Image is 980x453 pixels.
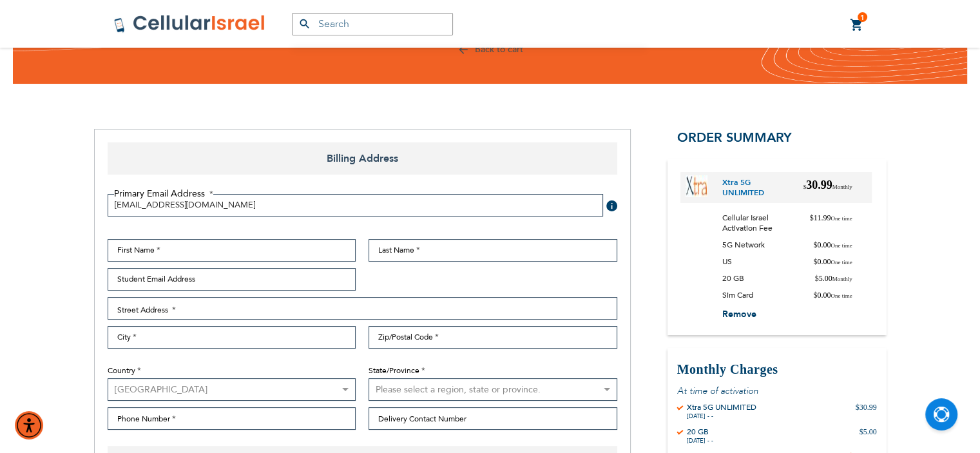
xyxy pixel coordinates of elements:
span: US [722,256,742,267]
span: Order Summary [677,129,792,146]
div: 20 GB [687,427,713,437]
span: $ [803,184,806,190]
span: 20 GB [722,273,754,284]
span: Monthly [832,276,852,282]
span: One time [831,242,852,249]
span: 11.99 [810,213,852,233]
span: Sim Card [722,290,763,300]
span: 5G Network [722,240,774,250]
div: $30.99 [856,402,877,420]
div: [DATE] - - [687,412,756,420]
span: $ [813,240,817,249]
p: At time of activation [677,385,877,397]
span: 1 [860,12,865,23]
div: [DATE] - - [687,437,713,445]
img: Cellular Israel [113,14,266,34]
div: $5.00 [860,427,877,445]
img: Xtra 5G UNLIMITED [686,175,707,197]
span: Remove [722,308,756,320]
a: 1 [850,17,864,33]
span: $ [813,257,817,266]
span: Billing Address [108,142,617,175]
span: 30.99 [803,177,852,198]
span: $ [814,274,818,283]
input: Search [292,13,453,35]
span: $ [813,291,817,300]
span: Cellular Israel Activation Fee [722,213,810,233]
span: 5.00 [814,273,852,284]
span: One time [831,215,852,222]
span: One time [831,259,852,265]
span: 0.00 [813,240,852,250]
a: Back to cart [457,43,523,55]
span: 0.00 [813,256,852,267]
span: $ [810,213,814,222]
div: Accessibility Menu [15,411,43,439]
span: Monthly [832,184,852,190]
span: One time [831,293,852,299]
h3: Monthly Charges [677,361,877,378]
span: 0.00 [813,290,852,300]
div: Xtra 5G UNLIMITED [687,402,756,412]
a: Xtra 5G UNLIMITED [722,177,794,198]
